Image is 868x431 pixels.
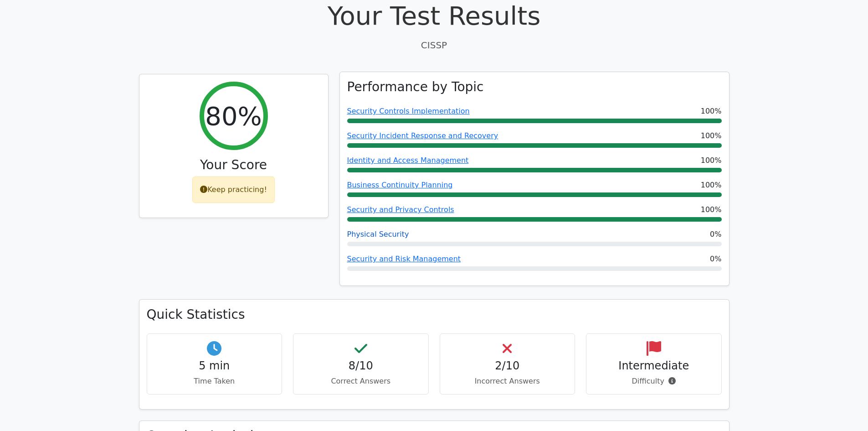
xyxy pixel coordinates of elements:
p: CISSP [139,38,729,52]
h3: Quick Statistics [147,307,722,322]
h2: 80% [205,101,262,131]
a: Security and Privacy Controls [347,205,454,214]
h4: 5 min [154,359,275,373]
p: Difficulty [594,376,714,387]
a: Identity and Access Management [347,156,469,165]
a: Business Continuity Planning [347,181,453,189]
span: 0% [710,254,721,265]
h4: Intermediate [594,359,714,373]
a: Physical Security [347,230,409,239]
h1: Your Test Results [139,0,729,31]
p: Incorrect Answers [447,376,568,387]
h4: 8/10 [301,359,421,373]
a: Security Controls Implementation [347,107,470,115]
p: Time Taken [154,376,275,387]
h3: Performance by Topic [347,79,484,95]
a: Security and Risk Management [347,254,461,263]
span: 100% [701,106,722,117]
p: Correct Answers [301,376,421,387]
span: 0% [710,229,721,240]
h4: 2/10 [447,359,568,373]
span: 100% [701,204,722,215]
div: Keep practicing! [192,177,275,203]
span: 100% [701,130,722,141]
span: 100% [701,155,722,166]
a: Security Incident Response and Recovery [347,131,498,140]
h3: Your Score [147,157,321,173]
span: 100% [701,180,722,191]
